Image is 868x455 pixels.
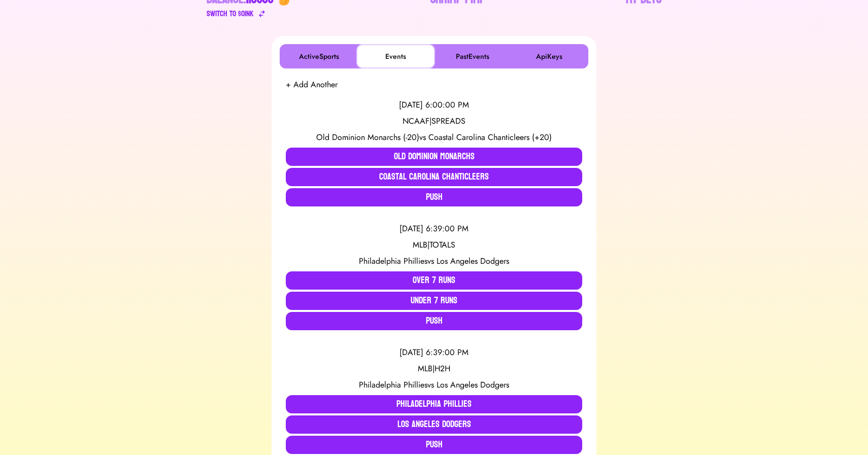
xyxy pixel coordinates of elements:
[359,379,427,391] span: Philadelphia Phillies
[286,312,582,330] button: Push
[286,79,338,91] button: + Add Another
[286,436,582,454] button: Push
[359,255,427,267] span: Philadelphia Phillies
[286,379,582,391] div: vs
[286,131,582,144] div: vs
[282,46,356,66] button: ActiveSports
[286,415,582,434] button: Los Angeles Dodgers
[286,239,582,251] div: MLB | TOTALS
[286,363,582,375] div: MLB | H2H
[286,223,582,235] div: [DATE] 6:39:00 PM
[286,395,582,413] button: Philadelphia Phillies
[437,379,509,391] span: Los Angeles Dodgers
[286,115,582,127] div: NCAAF | SPREADS
[437,255,509,267] span: Los Angeles Dodgers
[286,271,582,290] button: Over 7 Runs
[286,99,582,111] div: [DATE] 6:00:00 PM
[358,46,433,66] button: Events
[286,346,582,359] div: [DATE] 6:39:00 PM
[286,188,582,206] button: Push
[286,292,582,310] button: Under 7 Runs
[286,148,582,166] button: Old Dominion Monarchs
[286,168,582,186] button: Coastal Carolina Chanticleers
[286,255,582,267] div: vs
[316,131,419,143] span: Old Dominion Monarchs (-20)
[207,8,254,20] div: Switch to $ OINK
[428,131,552,143] span: Coastal Carolina Chanticleers (+20)
[512,46,586,66] button: ApiKeys
[435,46,510,66] button: PastEvents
